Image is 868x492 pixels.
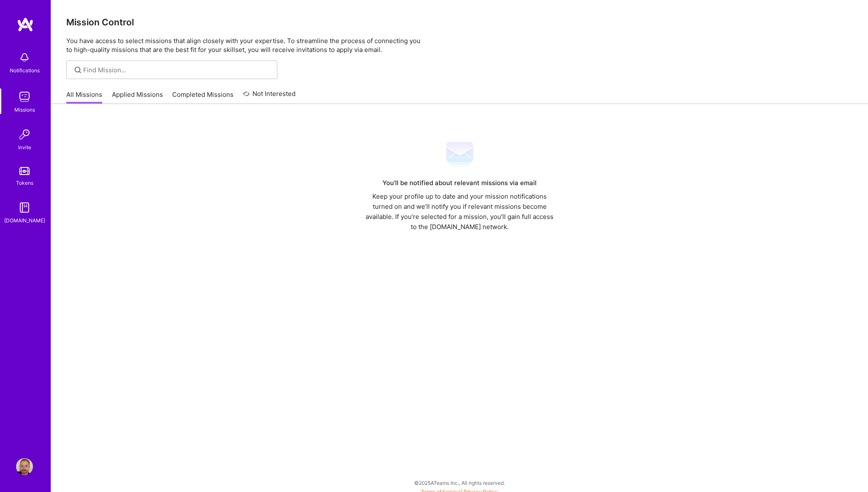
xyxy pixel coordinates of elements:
[16,126,33,143] img: Invite
[19,167,30,175] img: tokens
[66,90,102,104] a: All Missions
[18,143,31,152] div: Invite
[243,89,296,104] a: Not Interested
[16,199,33,216] img: guide book
[362,191,557,232] div: Keep your profile up to date and your mission notifications turned on and we’ll notify you if rel...
[446,141,473,168] img: Mail
[17,17,34,32] img: logo
[4,216,45,225] div: [DOMAIN_NAME]
[14,105,35,114] div: Missions
[66,36,853,54] p: You have access to select missions that align closely with your expertise. To streamline the proc...
[73,65,83,75] i: icon SearchGrey
[172,90,233,104] a: Completed Missions
[362,178,557,188] div: You’ll be notified about relevant missions via email
[14,458,35,475] a: User Avatar
[112,90,163,104] a: Applied Missions
[66,17,853,27] h3: Mission Control
[16,178,33,187] div: Tokens
[16,458,33,475] img: User Avatar
[16,49,33,66] img: bell
[10,66,40,75] div: Notifications
[83,66,271,74] input: Find Mission...
[16,88,33,105] img: teamwork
